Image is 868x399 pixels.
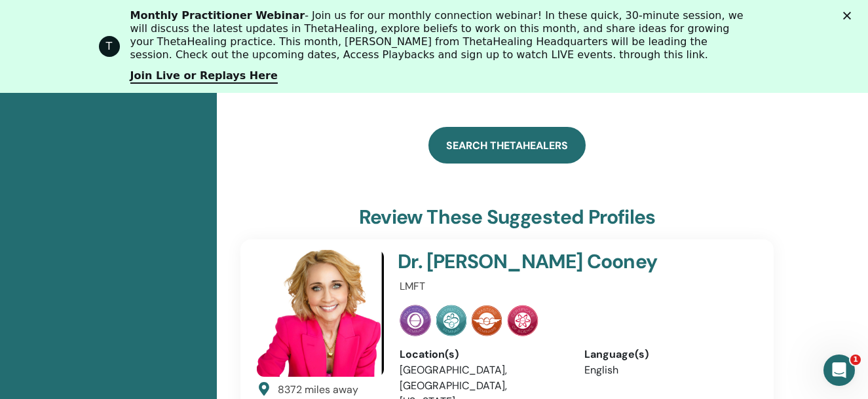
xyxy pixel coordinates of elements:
div: 8372 miles away [278,382,358,398]
span: 1 [850,355,861,365]
div: Cerrar [843,12,856,20]
b: Monthly Practitioner Webinar [130,9,305,22]
a: Search ThetaHealers [428,127,586,164]
div: Location(s) [400,347,565,362]
li: English [584,362,749,378]
div: Language(s) [584,347,749,362]
h3: Review these suggested profiles [359,205,655,229]
iframe: Intercom live chat [823,355,855,386]
a: Join Live or Replays Here [130,69,278,84]
p: LMFT [400,279,749,294]
div: - Join us for our monthly connection webinar! In these quick, 30-minute session, we will discuss ... [130,9,749,61]
img: default.jpg [257,250,384,377]
h4: Dr. [PERSON_NAME] Cooney [398,250,690,273]
div: Profile image for ThetaHealing [99,36,120,57]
